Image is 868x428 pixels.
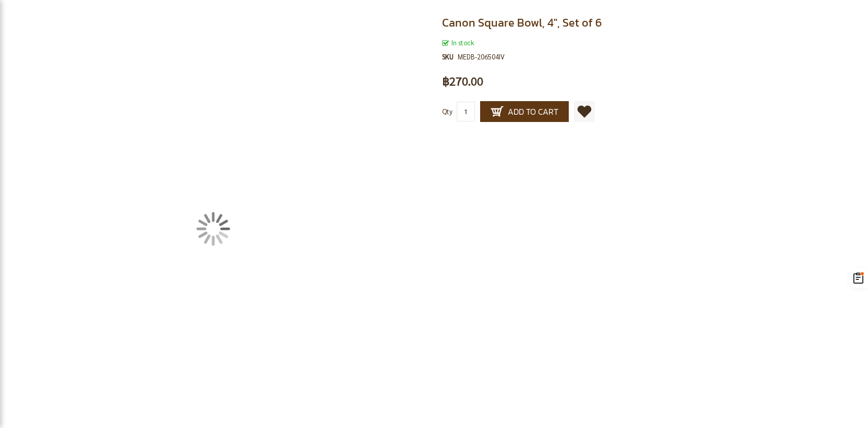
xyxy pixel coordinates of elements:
[458,51,505,63] div: MEDB-206504IV
[491,105,558,118] span: Add to Cart
[442,76,483,87] span: ฿270.00
[442,51,458,63] strong: SKU
[442,38,474,47] span: In stock
[197,212,230,246] img: Loading...
[442,107,453,116] span: Qty
[480,101,569,122] button: Add to Cart
[574,101,595,122] a: Add to Wish List
[442,14,602,31] span: Canon Square Bowl, 4", Set of 6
